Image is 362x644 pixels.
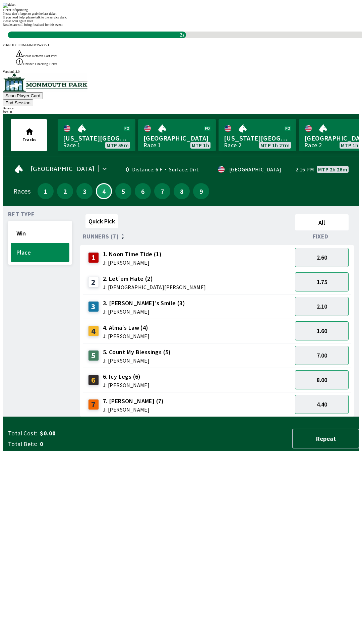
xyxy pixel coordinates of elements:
[296,167,314,172] span: 2:16 PM
[103,407,164,412] span: J: [PERSON_NAME]
[103,358,171,363] span: J: [PERSON_NAME]
[295,214,349,230] button: All
[83,233,292,240] div: Runners (7)
[224,143,241,148] div: Race 2
[107,143,129,148] span: MTP 55m
[143,134,210,143] span: [GEOGRAPHIC_DATA]
[136,189,149,194] span: 6
[103,323,149,332] span: 4. Alma's Law (4)
[3,106,359,110] div: Balance
[88,277,99,287] div: 2
[58,119,135,151] a: [US_STATE][GEOGRAPHIC_DATA]Race 1MTP 55m
[117,189,130,194] span: 5
[304,143,322,148] div: Race 2
[178,31,186,40] span: 2s
[317,376,327,384] span: 8.00
[193,183,209,199] button: 9
[40,429,145,437] span: $0.00
[31,166,95,171] span: [GEOGRAPHIC_DATA]
[192,143,209,148] span: MTP 1h
[3,99,33,106] button: End Session
[317,278,327,286] span: 1.75
[57,183,73,199] button: 2
[260,143,290,148] span: MTP 1h 27m
[8,440,37,448] span: Total Bets:
[3,110,359,114] div: $ 99.50
[63,134,130,143] span: [US_STATE][GEOGRAPHIC_DATA]
[103,382,149,388] span: J: [PERSON_NAME]
[175,189,188,194] span: 8
[88,375,99,385] div: 6
[224,134,291,143] span: [US_STATE][GEOGRAPHIC_DATA]
[174,183,190,199] button: 8
[298,219,346,226] span: All
[8,429,37,437] span: Total Cost:
[103,372,149,381] span: 6. Icy Legs (6)
[17,43,49,47] span: IEID-FI4J-IM3S-X2VJ
[103,284,206,290] span: J: [DEMOGRAPHIC_DATA][PERSON_NAME]
[295,346,349,365] button: 7.00
[318,167,347,172] span: MTP 2h 26m
[295,370,349,389] button: 8.00
[11,119,47,151] button: Tracks
[103,348,171,357] span: 5. Count My Blessings (5)
[96,183,112,199] button: 4
[295,297,349,316] button: 2.10
[78,189,91,194] span: 3
[76,183,93,199] button: 3
[83,234,119,239] span: Runners (7)
[295,248,349,267] button: 2.60
[11,243,69,262] button: Place
[98,190,110,193] span: 4
[3,15,67,19] span: If you need help, please talk to the service desk.
[317,254,327,261] span: 2.60
[11,224,69,243] button: Win
[295,272,349,291] button: 1.75
[317,352,327,359] span: 7.00
[23,54,57,58] span: Please Remove Last Print
[317,400,327,408] span: 4.40
[16,249,64,256] span: Place
[3,73,87,92] img: venue logo
[22,137,37,143] span: Tracks
[40,440,145,448] span: 0
[103,274,206,283] span: 2. Let'em Hate (2)
[103,309,185,314] span: J: [PERSON_NAME]
[39,189,52,194] span: 1
[23,62,57,66] span: Finished Checking Ticket
[88,326,99,336] div: 4
[162,166,199,173] span: Surface: Dirt
[313,234,328,239] span: Fixed
[3,43,359,47] div: Public ID:
[3,23,63,26] span: Results are still being finalised for this event
[3,70,359,73] div: Version 1.4.0
[295,395,349,414] button: 4.40
[3,19,359,23] div: Please scan again later
[3,8,359,12] div: Ticket 1 of 1 printing
[63,143,80,148] div: Race 1
[88,217,115,225] span: Quick Pick
[38,183,54,199] button: 1
[295,321,349,340] button: 1.60
[229,167,282,172] div: [GEOGRAPHIC_DATA]
[3,12,359,15] div: Please don't forget to grab the last ticket
[298,435,353,442] span: Repeat
[138,119,216,151] a: [GEOGRAPHIC_DATA]Race 1MTP 1h
[85,214,118,228] button: Quick Pick
[3,92,43,99] button: Scan Player Card
[219,119,296,151] a: [US_STATE][GEOGRAPHIC_DATA]Race 2MTP 1h 27m
[143,143,161,148] div: Race 1
[156,189,169,194] span: 7
[88,301,99,312] div: 3
[317,327,327,335] span: 1.60
[103,333,149,339] span: J: [PERSON_NAME]
[292,429,359,448] button: Repeat
[13,189,31,194] div: Races
[88,252,99,263] div: 1
[59,189,71,194] span: 2
[135,183,151,199] button: 6
[317,303,327,310] span: 2.10
[103,260,162,265] span: J: [PERSON_NAME]
[195,189,207,194] span: 9
[88,399,99,410] div: 7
